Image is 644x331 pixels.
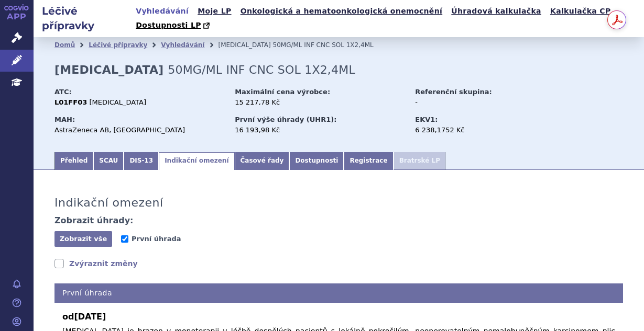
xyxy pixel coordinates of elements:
strong: EKV1: [415,116,438,123]
strong: Referenční skupina: [415,88,492,96]
strong: První výše úhrady (UHR1): [235,116,336,123]
div: 16 193,98 Kč [235,125,405,135]
strong: L01FF03 [54,98,87,106]
span: První úhrada [132,235,181,243]
strong: Maximální cena výrobce: [235,88,330,96]
span: 50MG/ML INF CNC SOL 1X2,4ML [273,41,374,49]
a: Registrace [344,152,393,170]
a: Dostupnosti [289,152,344,170]
button: Zobrazit vše [54,231,112,247]
a: Úhradová kalkulačka [448,4,544,18]
strong: [MEDICAL_DATA] [54,63,163,76]
div: 15 217,78 Kč [235,98,405,107]
a: Indikační omezení [159,152,234,170]
a: Domů [54,41,75,49]
a: DIS-13 [124,152,159,170]
div: - [415,98,533,107]
div: 6 238,1752 Kč [415,125,533,135]
h4: První úhrada [54,283,623,303]
a: Časové řady [235,152,290,170]
a: Onkologická a hematoonkologická onemocnění [237,4,446,18]
a: Zvýraznit změny [54,258,138,269]
span: [MEDICAL_DATA] [218,41,270,49]
a: Kalkulačka CP [547,4,614,18]
a: Vyhledávání [133,4,192,18]
strong: ATC: [54,88,72,96]
span: Dostupnosti LP [136,21,201,29]
a: Moje LP [194,4,234,18]
a: Dostupnosti LP [133,18,215,33]
span: 50MG/ML INF CNC SOL 1X2,4ML [168,63,355,76]
h4: Zobrazit úhrady: [54,215,134,226]
span: [MEDICAL_DATA] [89,98,146,106]
a: Přehled [54,152,93,170]
h2: Léčivé přípravky [34,4,133,33]
a: Vyhledávání [161,41,204,49]
a: Léčivé přípravky [89,41,147,49]
h3: Indikační omezení [54,196,163,210]
span: [DATE] [74,312,106,322]
a: SCAU [93,152,124,170]
strong: MAH: [54,116,75,123]
input: První úhrada [121,235,128,243]
b: od [62,311,615,323]
div: AstraZeneca AB, [GEOGRAPHIC_DATA] [54,125,225,135]
span: Zobrazit vše [60,235,107,243]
